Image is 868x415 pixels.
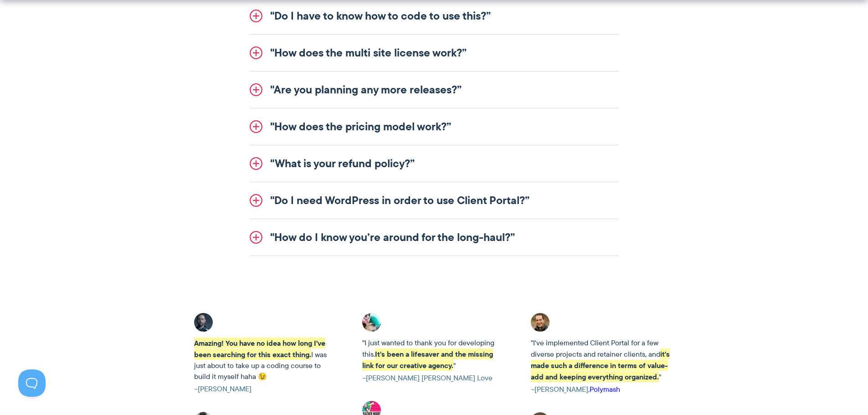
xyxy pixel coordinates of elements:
[250,72,619,108] a: "Are you planning any more releases?”
[250,108,619,145] a: "How does the pricing model work?”
[531,384,674,395] cite: –[PERSON_NAME],
[250,182,619,219] a: "Do I need WordPress in order to use Client Portal?”
[362,338,505,371] p: "I just wanted to thank you for developing this. "
[250,35,619,71] a: "How does the multi site license work?”
[531,338,674,383] p: "I've implemented Client Portal for a few diverse projects and retainer clients, and "
[18,369,46,397] iframe: Toggle Customer Support
[250,145,619,182] a: "What is your refund policy?”
[362,373,505,384] cite: –[PERSON_NAME] [PERSON_NAME] Love
[194,338,325,360] strong: Amazing! You have no idea how long I've been searching for this exact thing.
[531,348,670,382] strong: it's made such a difference in terms of value-add and keeping everything organized.
[250,219,619,256] a: "How do I know you’re around for the long-haul?”
[194,313,213,332] img: Client Portal testimonial - Adrian C
[194,338,337,382] p: I was just about to take up a coding course to build it myself haha 😉
[590,384,620,395] a: Polymash
[194,384,337,395] cite: –[PERSON_NAME]
[362,348,493,371] strong: It's been a lifesaver and the missing link for our creative agency.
